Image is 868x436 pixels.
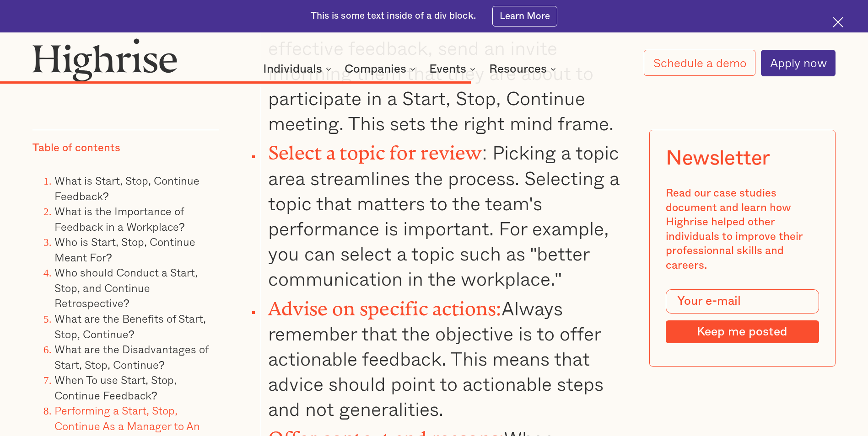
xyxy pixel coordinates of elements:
[666,186,819,273] div: Read our case studies document and learn how Highrise helped other individuals to improve their p...
[666,147,770,170] div: Newsletter
[268,142,482,154] strong: Select a topic for review
[345,64,418,74] div: Companies
[54,340,208,373] a: What are the Disadvantages of Start, Stop, Continue?
[54,310,206,342] a: What are the Benefits of Start, Stop, Continue?
[666,320,819,343] input: Keep me posted
[263,64,322,74] div: Individuals
[833,17,843,27] img: Cross icon
[489,64,559,74] div: Resources
[261,292,629,422] li: Always remember that the objective is to offer actionable feedback. This means that advice should...
[54,172,199,204] a: What is Start, Stop, Continue Feedback?
[32,141,120,156] div: Table of contents
[489,64,547,74] div: Resources
[261,136,629,291] li: : Picking a topic area streamlines the process. Selecting a topic that matters to the team's perf...
[268,298,501,310] strong: Advise on specific actions:
[666,289,819,314] input: Your e-mail
[54,264,198,312] a: Who should Conduct a Start, Stop, and Continue Retrospective?
[54,371,177,404] a: When To use Start, Stop, Continue Feedback?
[311,10,476,22] div: This is some text inside of a div block.
[644,50,755,76] a: Schedule a demo
[263,64,334,74] div: Individuals
[32,38,178,82] img: Highrise logo
[54,202,185,235] a: What is the Importance of Feedback in a Workplace?
[54,233,195,266] a: Who is Start, Stop, Continue Meant For?
[345,64,406,74] div: Companies
[761,50,836,76] a: Apply now
[429,64,478,74] div: Events
[429,64,466,74] div: Events
[666,289,819,343] form: Modal Form
[492,6,558,27] a: Learn More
